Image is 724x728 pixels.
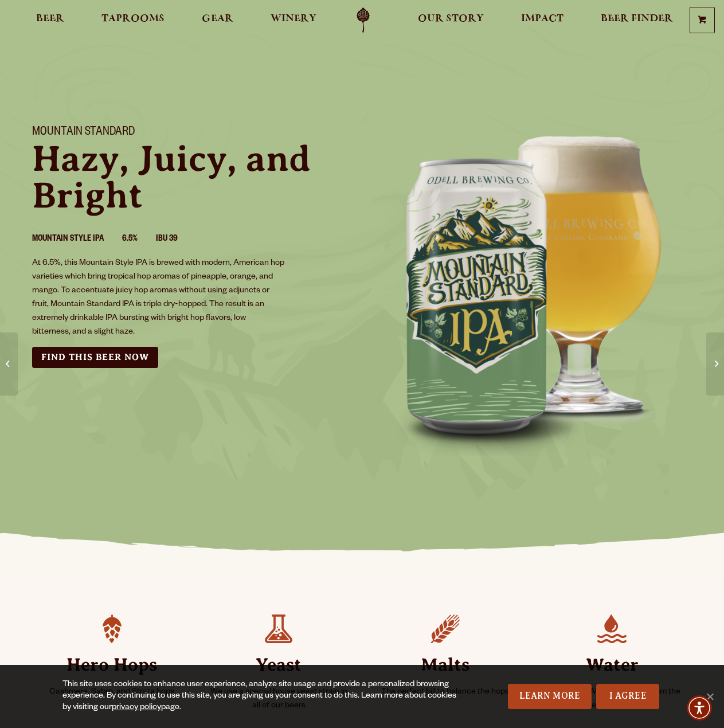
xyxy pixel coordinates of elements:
strong: Hero Hops [42,643,182,686]
span: Our Story [418,14,484,24]
li: IBU 39 [156,232,196,247]
li: Mountain Style IPA [32,232,122,247]
a: Odell Home [342,7,385,33]
a: Beer [29,7,72,33]
p: Hazy, Juicy, and Bright [32,140,349,214]
strong: Yeast [209,643,349,686]
span: Beer Finder [601,14,673,24]
img: Image of can and pour [362,112,706,456]
a: Winery [263,7,324,33]
span: Gear [202,14,233,24]
strong: Malts [376,643,515,686]
a: Impact [514,7,571,33]
a: Gear [194,7,241,33]
a: I Agree [596,684,659,709]
p: At 6.5%, this Mountain Style IPA is brewed with modern, American hop varieties which bring tropic... [32,257,285,339]
strong: Water [542,643,682,686]
a: Beer Finder [593,7,680,33]
a: Find this Beer Now [32,347,158,368]
span: Impact [521,14,563,24]
a: Learn More [508,684,592,709]
li: 6.5% [122,232,156,247]
a: Taprooms [94,7,172,33]
a: privacy policy [112,703,161,713]
h1: Mountain Standard [32,126,349,140]
a: Our Story [410,7,491,33]
div: Accessibility Menu [687,695,712,721]
span: Taprooms [101,14,165,24]
span: Winery [271,14,316,24]
span: Beer [36,14,64,24]
div: This site uses cookies to enhance user experience, analyze site usage and provide a personalized ... [62,679,463,714]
